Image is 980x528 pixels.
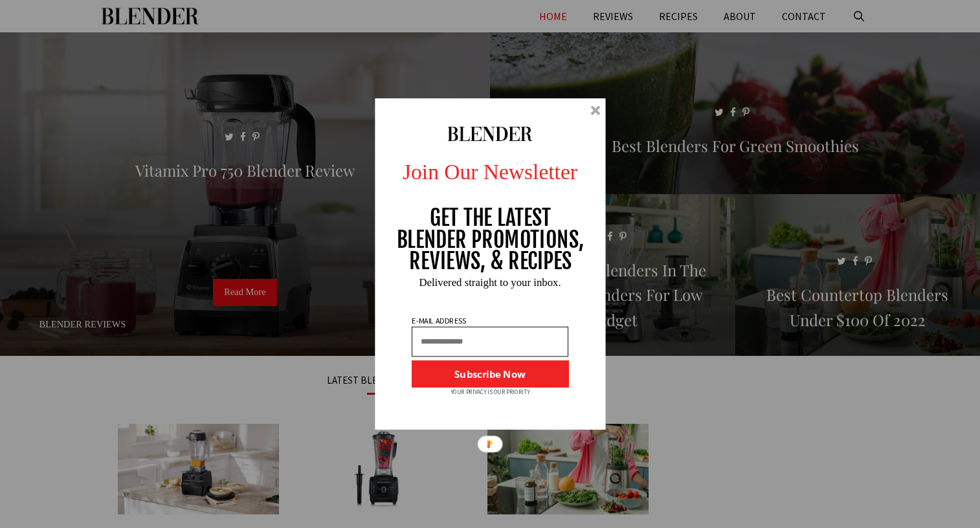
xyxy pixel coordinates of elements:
[396,207,585,272] p: GET THE LATEST BLENDER PROMOTIONS, REVIEWS, & RECIPES
[364,277,617,288] p: Delivered straight to your inbox.
[412,360,568,388] button: Subscribe Now
[364,155,617,188] p: Join Our Newsletter
[451,388,530,397] p: YOUR PRIVACY IS OUR PRIORITY
[410,317,467,325] p: E-MAIL ADDRESS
